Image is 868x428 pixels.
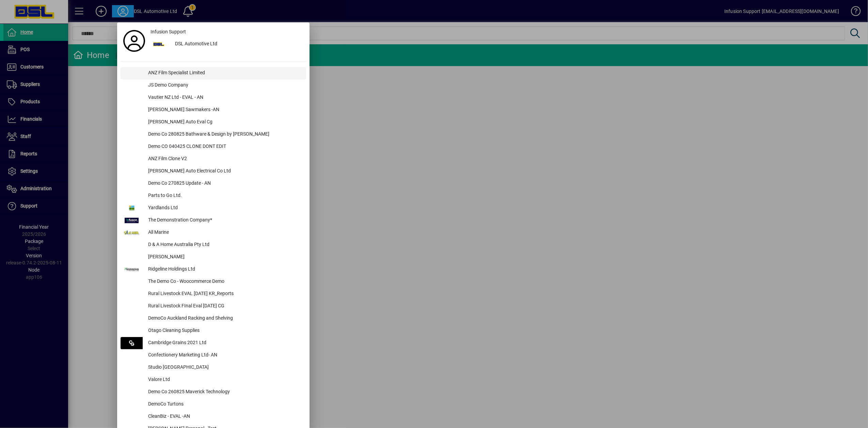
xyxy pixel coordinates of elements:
[121,288,306,300] button: Rural Livestock EVAL [DATE] KR_Reports
[143,325,306,337] div: Otago Cleaning Supplies
[121,190,306,202] button: Parts to Go Ltd.
[121,116,306,128] button: [PERSON_NAME] Auto Eval Cg
[121,263,306,276] button: Ridgeline Holdings Ltd
[121,325,306,337] button: Otago Cleaning Supplies
[121,362,306,374] button: Studio [GEOGRAPHIC_DATA]
[143,92,306,104] div: Vautier NZ Ltd - EVAL - AN
[143,386,306,398] div: Demo Co 260825 Maverick Technology
[151,28,186,35] span: Infusion Support
[121,227,306,239] button: All Marine
[143,141,306,153] div: Demo CO 040425 CLONE DONT EDIT
[121,214,306,227] button: The Demonstration Company*
[121,374,306,386] button: Valore Ltd
[143,67,306,79] div: ANZ Film Specialist Limited
[143,288,306,300] div: Rural Livestock EVAL [DATE] KR_Reports
[143,239,306,251] div: D & A Home Australia Pty Ltd
[143,263,306,276] div: Ridgeline Holdings Ltd
[148,38,306,50] button: DSL Automotive Ltd
[121,178,306,190] button: Demo Co 270825 Update - AN
[121,104,306,116] button: [PERSON_NAME] Sawmakers -AN
[143,337,306,349] div: Cambridge Grains 2021 Ltd
[143,227,306,239] div: All Marine
[148,26,306,38] a: Infusion Support
[121,35,148,47] a: Profile
[121,349,306,362] button: Confectionery Marketing Ltd- AN
[121,251,306,263] button: [PERSON_NAME]
[121,92,306,104] button: Vautier NZ Ltd - EVAL - AN
[143,79,306,92] div: JS Demo Company
[143,251,306,263] div: [PERSON_NAME]
[143,398,306,411] div: DemoCo Turtons
[143,362,306,374] div: Studio [GEOGRAPHIC_DATA]
[143,104,306,116] div: [PERSON_NAME] Sawmakers -AN
[121,411,306,423] button: CleanBiz - EVAL -AN
[121,67,306,79] button: ANZ Film Specialist Limited
[121,79,306,92] button: JS Demo Company
[121,276,306,288] button: The Demo Co - Woocommerce Demo
[143,374,306,386] div: Valore Ltd
[143,116,306,128] div: [PERSON_NAME] Auto Eval Cg
[143,202,306,214] div: Yardlands Ltd
[121,141,306,153] button: Demo CO 040425 CLONE DONT EDIT
[121,386,306,398] button: Demo Co 260825 Maverick Technology
[121,165,306,178] button: [PERSON_NAME] Auto Electrical Co Ltd
[143,190,306,202] div: Parts to Go Ltd.
[121,337,306,349] button: Cambridge Grains 2021 Ltd
[143,411,306,423] div: CleanBiz - EVAL -AN
[170,38,306,50] div: DSL Automotive Ltd
[121,398,306,411] button: DemoCo Turtons
[121,128,306,141] button: Demo Co 280825 Bathware & Design by [PERSON_NAME]
[143,153,306,165] div: ANZ Film Clone V2
[121,153,306,165] button: ANZ Film Clone V2
[143,214,306,227] div: The Demonstration Company*
[143,276,306,288] div: The Demo Co - Woocommerce Demo
[121,202,306,214] button: Yardlands Ltd
[143,349,306,362] div: Confectionery Marketing Ltd- AN
[143,300,306,312] div: Rural Livestock FInal Eval [DATE] CG
[121,312,306,325] button: DemoCo Auckland Racking and Shelving
[121,239,306,251] button: D & A Home Australia Pty Ltd
[143,128,306,141] div: Demo Co 280825 Bathware & Design by [PERSON_NAME]
[143,178,306,190] div: Demo Co 270825 Update - AN
[121,300,306,312] button: Rural Livestock FInal Eval [DATE] CG
[143,312,306,325] div: DemoCo Auckland Racking and Shelving
[143,165,306,178] div: [PERSON_NAME] Auto Electrical Co Ltd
